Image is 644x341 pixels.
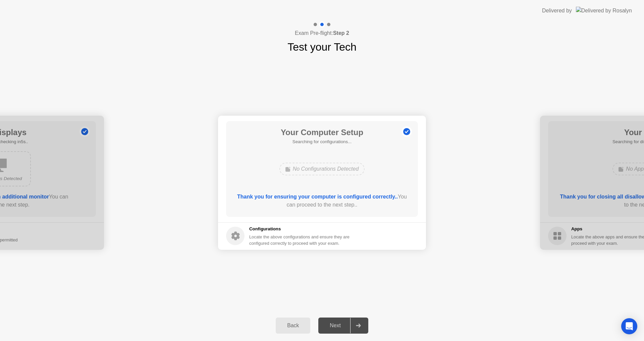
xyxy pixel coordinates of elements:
[279,163,365,175] div: No Configurations Detected
[249,226,351,232] h5: Configurations
[281,126,363,138] h1: Your Computer Setup
[281,138,363,145] h5: Searching for configurations...
[278,323,308,329] div: Back
[576,7,632,14] img: Delivered by Rosalyn
[236,193,409,209] div: You can proceed to the next step..
[276,318,310,334] button: Back
[295,29,349,37] h4: Exam Pre-flight:
[542,7,572,15] div: Delivered by
[333,30,349,36] b: Step 2
[621,318,637,334] div: Open Intercom Messenger
[237,194,398,200] b: Thank you for ensuring your computer is configured correctly..
[287,39,357,55] h1: Test your Tech
[320,323,350,329] div: Next
[249,234,351,246] div: Locate the above configurations and ensure they are configured correctly to proceed with your exam.
[318,318,368,334] button: Next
